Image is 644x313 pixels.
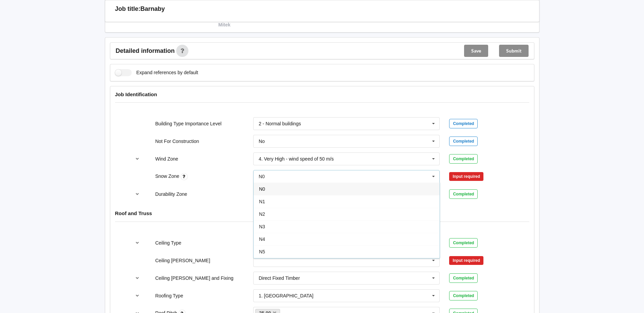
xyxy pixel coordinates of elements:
div: 1. [GEOGRAPHIC_DATA] [259,293,313,298]
span: N3 [259,224,265,229]
div: Completed [449,137,478,146]
div: No [259,139,265,144]
label: Ceiling Type [155,240,181,246]
h3: Barnaby [141,5,165,13]
button: reference-toggle [131,290,144,302]
div: 2 - Normal buildings [259,121,301,126]
div: Direct Fixed Timber [259,276,300,280]
h4: Roof and Truss [115,210,529,216]
label: Roofing Type [155,293,183,298]
div: Input required [449,172,483,181]
div: Completed [449,238,478,248]
span: N4 [259,236,265,242]
div: Completed [449,273,478,283]
div: Input required [449,256,483,265]
button: reference-toggle [131,272,144,284]
label: Wind Zone [155,156,178,162]
span: N5 [259,249,265,254]
span: Detailed information [116,48,175,54]
label: Not For Construction [155,139,199,144]
label: Building Type Importance Level [155,121,221,126]
button: reference-toggle [131,153,144,165]
label: Durability Zone [155,191,187,197]
label: Ceiling [PERSON_NAME] and Fixing [155,275,233,281]
label: Snow Zone [155,173,181,179]
div: 4. Very High - wind speed of 50 m/s [259,156,334,161]
label: Ceiling [PERSON_NAME] [155,258,210,263]
div: Completed [449,154,478,164]
label: Expand references by default [115,69,198,76]
span: N1 [259,199,265,204]
div: Completed [449,189,478,199]
span: N2 [259,211,265,217]
span: N0 [259,186,265,192]
h4: Job Identification [115,91,529,98]
div: Completed [449,291,478,300]
div: Completed [449,119,478,128]
button: reference-toggle [131,188,144,200]
h3: Job title: [115,5,141,13]
button: reference-toggle [131,237,144,249]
